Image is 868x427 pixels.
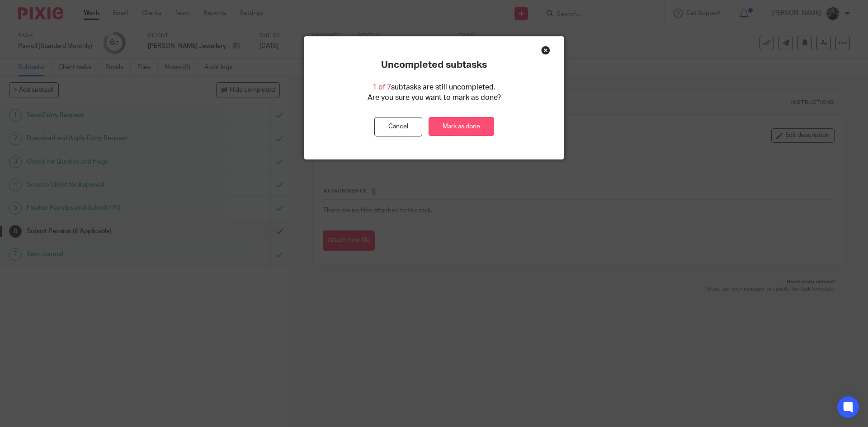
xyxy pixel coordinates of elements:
[374,117,422,136] button: Cancel
[381,59,487,71] p: Uncompleted subtasks
[429,117,494,136] a: Mark as done
[541,46,550,55] div: Close this dialog window
[368,93,501,103] p: Are you sure you want to mark as done?
[373,84,391,91] span: 1 of 7
[373,82,495,93] p: subtasks are still uncompleted.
